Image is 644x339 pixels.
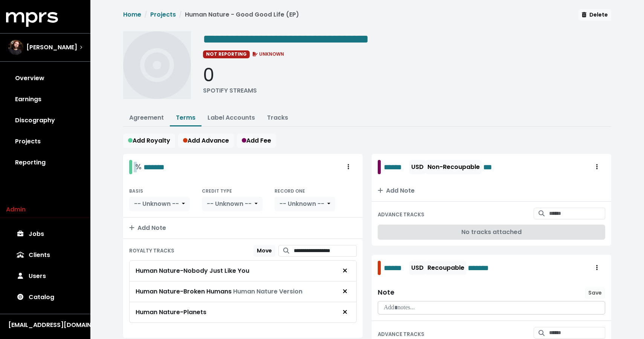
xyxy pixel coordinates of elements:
[337,264,353,278] button: Remove royalty target
[123,10,141,19] a: Home
[6,266,84,287] a: Users
[275,197,335,211] button: -- Unknown --
[6,131,84,152] a: Projects
[6,223,84,245] a: Jobs
[251,51,284,57] span: UNKNOWN
[136,287,302,296] div: Human Nature - Broken Humans
[129,223,166,232] span: Add Note
[378,211,424,218] small: ADVANCE TRACKS
[409,261,426,275] button: USD
[6,320,84,330] button: [EMAIL_ADDRESS][DOMAIN_NAME]
[427,263,464,272] span: Recoupable
[134,199,179,208] span: -- Unknown --
[279,199,324,208] span: -- Unknown --
[378,289,394,296] div: Note
[426,160,482,174] button: Non-Recoupable
[6,287,84,308] a: Catalog
[150,10,176,19] a: Projects
[275,188,305,194] small: RECORD ONE
[203,86,257,95] div: SPOTIFY STREAMS
[183,136,229,145] span: Add Advance
[578,9,611,21] button: Delete
[136,266,249,275] div: Human Nature - Nobody Just Like You
[202,188,232,194] small: CREDIT TYPE
[340,160,357,174] button: Royalty administration options
[178,134,234,148] button: Add Advance
[6,89,84,110] a: Earnings
[582,11,608,18] span: Delete
[257,247,272,254] span: Move
[384,161,408,173] span: Edit value
[427,163,480,171] span: Non-Recoupable
[6,245,84,266] a: Clients
[129,197,190,211] button: -- Unknown --
[233,287,302,296] span: Human Nature Version
[6,68,84,89] a: Overview
[207,199,252,208] span: -- Unknown --
[242,136,271,145] span: Add Fee
[123,217,363,239] button: Add Note
[549,327,605,339] input: Search for tracks by title and link them to this advance
[294,245,357,257] input: Search for tracks by title and link them to this royalty
[426,261,466,275] button: Recoupable
[549,208,605,219] input: Search for tracks by title and link them to this advance
[378,331,424,338] small: ADVANCE TRACKS
[129,188,143,194] small: BASIS
[409,160,426,174] button: USD
[483,161,496,173] span: Edit value
[202,197,262,211] button: -- Unknown --
[6,110,84,131] a: Discography
[267,113,288,122] a: Tracks
[136,308,206,317] div: Human Nature - Planets
[203,50,250,58] span: NOT REPORTING
[337,305,353,319] button: Remove royalty target
[129,113,164,122] a: Agreement
[143,163,165,171] span: Edit value
[589,261,605,275] button: Royalty administration options
[378,186,415,195] span: Add Note
[208,113,255,122] a: Label Accounts
[6,152,84,173] a: Reporting
[589,160,605,174] button: Royalty administration options
[123,134,175,148] button: Add Royalty
[8,40,23,55] img: The selected account / producer
[26,43,77,52] span: [PERSON_NAME]
[378,225,605,240] div: No tracks attached
[203,64,257,86] div: 0
[384,262,408,274] span: Edit value
[237,134,276,148] button: Add Fee
[8,321,82,330] div: [EMAIL_ADDRESS][DOMAIN_NAME]
[123,10,299,25] nav: breadcrumb
[6,15,58,23] a: mprs logo
[372,180,611,201] button: Add Note
[176,113,195,122] a: Terms
[468,262,502,274] span: Edit value
[411,163,424,171] span: USD
[129,247,174,254] small: ROYALTY TRACKS
[176,10,299,19] li: Human Nature - Good Good Life (EP)
[123,31,191,99] img: Album cover for this project
[128,136,170,145] span: Add Royalty
[135,161,142,172] span: %
[203,33,369,45] span: Edit value
[253,245,275,257] button: Move
[337,284,353,299] button: Remove royalty target
[411,263,424,272] span: USD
